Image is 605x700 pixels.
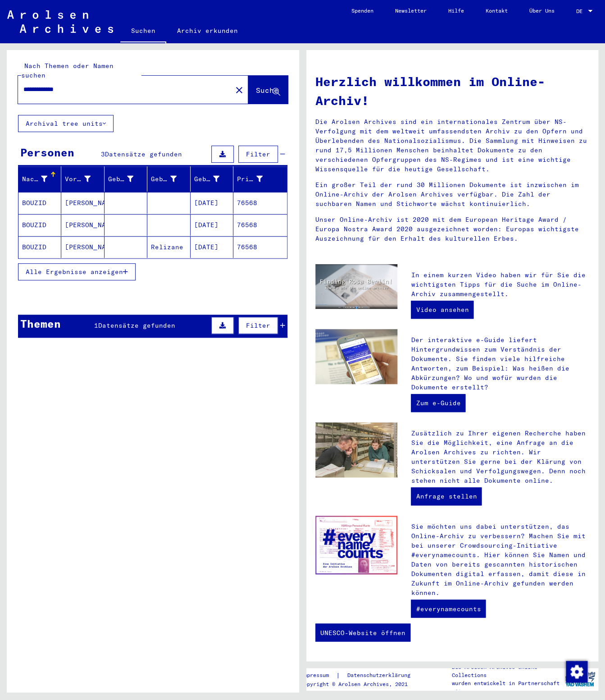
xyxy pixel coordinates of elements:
[191,166,233,192] mat-header-cell: Geburtsdatum
[300,670,421,680] div: |
[194,172,233,186] div: Geburtsdatum
[233,166,287,192] mat-header-cell: Prisoner #
[230,81,248,99] button: Clear
[18,192,61,214] mat-cell: BOUZID
[22,174,47,184] div: Nachname
[18,115,114,132] button: Archival tree units
[411,599,486,618] a: #everynamecounts
[315,180,590,209] p: Ein großer Teil der rund 30 Millionen Dokumente ist inzwischen im Online-Archiv der Arolsen Archi...
[566,661,587,682] img: Zustimmung ändern
[300,680,421,688] p: Copyright © Arolsen Archives, 2021
[315,329,398,384] img: eguide.jpg
[411,429,589,485] p: Zusätzlich zu Ihrer eigenen Recherche haben Sie die Möglichkeit, eine Anfrage an die Arolsen Arch...
[65,174,90,184] div: Vorname
[108,172,147,186] div: Geburtsname
[61,236,104,258] mat-cell: [PERSON_NAME]
[20,316,61,332] div: Themen
[98,321,175,329] span: Datensätze gefunden
[20,144,74,160] div: Personen
[21,62,114,79] mat-label: Nach Themen oder Namen suchen
[94,321,98,329] span: 1
[411,301,473,319] a: Video ansehen
[147,166,190,192] mat-header-cell: Geburt‏
[452,679,562,695] p: wurden entwickelt in Partnerschaft mit
[22,172,61,186] div: Nachname
[105,150,182,158] span: Datensätze gefunden
[194,174,219,184] div: Geburtsdatum
[300,670,336,680] a: Impressum
[233,236,287,258] mat-cell: 76568
[315,264,398,309] img: video.jpg
[18,214,61,236] mat-cell: BOUZID
[452,663,562,679] p: Die Arolsen Archives Online-Collections
[315,422,398,477] img: inquiries.jpg
[26,268,123,276] span: Alle Ergebnisse anzeigen
[105,166,147,192] mat-header-cell: Geburtsname
[563,668,597,690] img: yv_logo.png
[238,146,278,163] button: Filter
[166,20,249,41] a: Archiv erkunden
[18,263,136,280] button: Alle Ergebnisse anzeigen
[237,172,276,186] div: Prisoner #
[147,236,190,258] mat-cell: Relizane
[315,117,590,174] p: Die Arolsen Archives sind ein internationales Zentrum über NS-Verfolgung mit dem weltweit umfasse...
[61,214,104,236] mat-cell: [PERSON_NAME]
[256,86,278,95] span: Suche
[411,394,465,412] a: Zum e-Guide
[315,215,590,243] p: Unser Online-Archiv ist 2020 mit dem European Heritage Award / Europa Nostra Award 2020 ausgezeic...
[18,236,61,258] mat-cell: BOUZID
[191,214,233,236] mat-cell: [DATE]
[191,192,233,214] mat-cell: [DATE]
[61,192,104,214] mat-cell: [PERSON_NAME]
[151,172,190,186] div: Geburt‏
[18,166,61,192] mat-header-cell: Nachname
[411,335,589,392] p: Der interaktive e-Guide liefert Hintergrundwissen zum Verständnis der Dokumente. Sie finden viele...
[191,236,233,258] mat-cell: [DATE]
[151,174,176,184] div: Geburt‏
[7,10,113,33] img: Arolsen_neg.svg
[238,317,278,334] button: Filter
[340,670,421,680] a: Datenschutzerklärung
[120,20,166,43] a: Suchen
[315,516,398,574] img: enc.jpg
[248,76,288,104] button: Suche
[315,72,590,110] h1: Herzlich willkommen im Online-Archiv!
[65,172,104,186] div: Vorname
[233,214,287,236] mat-cell: 76568
[565,660,587,682] div: Zustimmung ändern
[233,192,287,214] mat-cell: 76568
[246,321,270,329] span: Filter
[411,487,482,505] a: Anfrage stellen
[315,623,410,641] a: UNESCO-Website öffnen
[61,166,104,192] mat-header-cell: Vorname
[411,522,589,598] p: Sie möchten uns dabei unterstützen, das Online-Archiv zu verbessern? Machen Sie mit bei unserer C...
[234,85,245,96] mat-icon: close
[108,174,133,184] div: Geburtsname
[246,150,270,158] span: Filter
[576,8,586,14] span: DE
[237,174,262,184] div: Prisoner #
[101,150,105,158] span: 3
[411,270,589,299] p: In einem kurzen Video haben wir für Sie die wichtigsten Tipps für die Suche im Online-Archiv zusa...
